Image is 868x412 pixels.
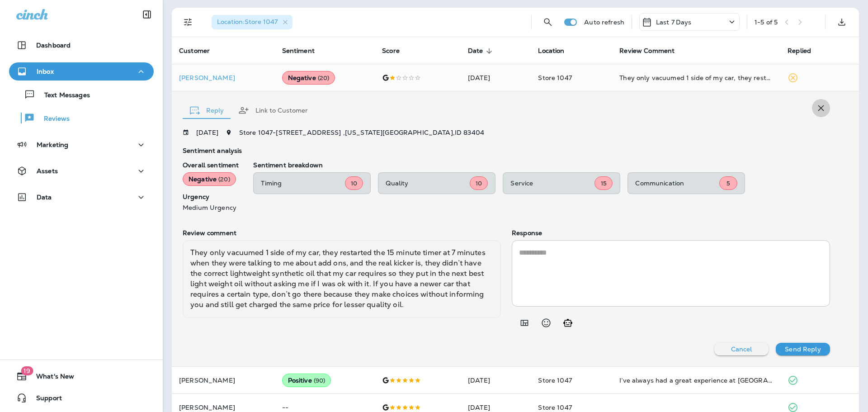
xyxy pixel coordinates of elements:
[134,5,160,24] button: Collapse Sidebar
[515,314,533,332] button: Add in a premade template
[218,175,230,183] span: ( 20 )
[179,74,268,81] p: [PERSON_NAME]
[9,85,154,104] button: Text Messages
[537,314,555,332] button: Select an emoji
[619,376,773,385] div: I’ve always had a great experience at Grease Monkey but the Idaho Falls location on Channing Way ...
[27,394,62,405] span: Support
[37,68,54,75] p: Inbox
[619,47,675,55] span: Review Comment
[21,366,33,375] span: 19
[35,91,90,100] p: Text Messages
[461,64,531,91] td: [DATE]
[584,19,624,26] p: Auto refresh
[538,74,571,82] span: Store 1047
[196,129,218,136] p: [DATE]
[461,367,531,394] td: [DATE]
[538,47,564,55] span: Location
[282,47,326,55] span: Sentiment
[9,162,154,180] button: Assets
[314,377,325,384] span: ( 90 )
[731,346,752,353] p: Cancel
[231,94,315,127] button: Link to Customer
[656,19,692,26] p: Last 7 Days
[512,229,830,237] p: Response
[179,47,222,55] span: Customer
[37,194,52,201] p: Data
[179,404,268,411] p: [PERSON_NAME]
[183,204,239,211] p: Medium Urgency
[212,15,292,29] div: Location:Store 1047
[726,180,730,187] span: 5
[538,403,571,412] span: Store 1047
[179,74,268,81] div: Click to view Customer Drawer
[282,71,335,85] div: Negative
[183,94,231,127] button: Reply
[9,109,154,128] button: Reviews
[37,141,68,148] p: Marketing
[714,343,769,355] button: Cancel
[382,47,411,55] span: Score
[37,167,58,175] p: Assets
[788,47,823,55] span: Replied
[539,13,557,31] button: Search Reviews
[179,47,210,55] span: Customer
[776,343,830,355] button: Send Reply
[538,47,576,55] span: Location
[253,161,830,169] p: Sentiment breakdown
[785,346,821,353] p: Send Reply
[833,13,851,31] button: Export as CSV
[635,180,719,187] p: Communication
[282,374,331,387] div: Positive
[183,161,239,169] p: Overall sentiment
[351,180,357,187] span: 10
[183,229,501,237] p: Review comment
[468,47,495,55] span: Date
[601,180,607,187] span: 15
[559,314,577,332] button: Generate AI response
[282,47,315,55] span: Sentiment
[183,240,501,317] div: They only vacuumed 1 side of my car, they restarted the 15 minute timer at 7 minutes when they we...
[261,180,345,187] p: Timing
[788,47,811,55] span: Replied
[183,193,239,200] p: Urgency
[9,188,154,206] button: Data
[510,180,594,187] p: Service
[239,128,484,137] span: Store 1047 - [STREET_ADDRESS] , [US_STATE][GEOGRAPHIC_DATA] , ID 83404
[183,147,830,154] p: Sentiment analysis
[183,172,236,186] div: Negative
[179,377,268,384] p: [PERSON_NAME]
[35,115,70,123] p: Reviews
[476,180,482,187] span: 10
[755,19,778,26] div: 1 - 5 of 5
[9,367,154,385] button: 19What's New
[9,62,154,81] button: Inbox
[538,376,571,384] span: Store 1047
[179,13,197,31] button: Filters
[36,42,71,49] p: Dashboard
[27,373,74,384] span: What's New
[9,36,154,54] button: Dashboard
[619,73,773,82] div: They only vacuumed 1 side of my car, they restarted the 15 minute timer at 7 minutes when they we...
[9,136,154,154] button: Marketing
[468,47,483,55] span: Date
[382,47,400,55] span: Score
[318,74,330,82] span: ( 20 )
[9,389,154,407] button: Support
[217,18,278,26] span: Location : Store 1047
[386,180,470,187] p: Quality
[619,47,686,55] span: Review Comment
